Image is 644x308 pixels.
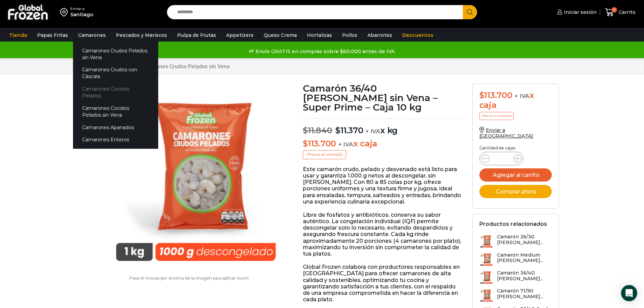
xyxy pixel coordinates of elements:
[497,288,552,300] h3: Camarón 71/90 [PERSON_NAME]...
[86,276,293,281] p: Pasa el mouse por encima de la imagen para aplicar zoom
[555,5,597,19] a: Iniciar sesión
[73,102,158,121] a: Camarones Cocidos Pelados sin Vena
[515,93,529,99] span: + IVA
[497,252,552,264] h3: Camarón Medium [PERSON_NAME]...
[73,83,158,102] a: Camarones Cocidos Pelados
[497,234,552,245] h3: Camarón 26/30 [PERSON_NAME]...
[479,146,552,150] p: Cantidad de cajas
[479,91,552,110] div: x caja
[621,285,637,301] div: Open Intercom Messenger
[260,29,300,42] a: Queso Crema
[73,121,158,134] a: Camarones Apanados
[303,139,462,149] p: x caja
[463,5,477,19] button: Search button
[479,90,512,100] bdi: 113.700
[70,6,93,11] div: Enviar a
[364,29,396,42] a: Abarrotes
[75,29,109,42] a: Camarones
[303,125,308,135] span: $
[223,29,257,42] a: Appetizers
[479,221,547,227] h2: Productos relacionados
[303,125,332,135] bdi: 11.840
[479,252,552,267] a: Camarón Medium [PERSON_NAME]...
[6,29,30,42] a: Tienda
[365,128,380,135] span: + IVA
[303,84,462,112] h1: Camarón 36/40 [PERSON_NAME] sin Vena – Super Prime – Caja 10 kg
[73,134,158,146] a: Camarones Enteros
[60,6,70,18] img: address-field-icon.svg
[304,29,335,42] a: Hortalizas
[73,64,158,83] a: Camarones Crudos con Cáscara
[335,125,363,135] bdi: 11.370
[497,270,552,282] h3: Camarón 36/40 [PERSON_NAME]...
[562,9,597,16] span: Iniciar sesión
[479,288,552,303] a: Camarón 71/90 [PERSON_NAME]...
[612,7,617,13] span: 0
[339,29,361,42] a: Pollos
[335,125,340,135] span: $
[479,185,552,198] button: Comprar ahora
[73,44,158,64] a: Camarones Crudos Pelados sin Vena
[303,139,336,148] bdi: 113.700
[303,119,462,136] p: x kg
[113,29,170,42] a: Pescados y Mariscos
[140,63,230,70] a: Camarones Crudos Pelados sin Vena
[303,166,462,205] p: Este camarón crudo, pelado y desvenado está listo para usar y garantiza 1.000 g netos al desconge...
[479,127,533,139] a: Enviar a [GEOGRAPHIC_DATA]
[338,141,353,148] span: + IVA
[303,150,346,159] p: Precio al contado
[479,270,552,285] a: Camarón 36/40 [PERSON_NAME]...
[303,139,308,148] span: $
[495,154,508,163] input: Product quantity
[479,234,552,248] a: Camarón 26/30 [PERSON_NAME]...
[34,29,71,42] a: Papas Fritas
[399,29,437,42] a: Descuentos
[479,112,514,120] p: Precio al contado
[303,212,462,257] p: Libre de fosfatos y antibióticos, conserva su sabor auténtico. La congelación individual (IQF) pe...
[603,4,637,20] a: 0 Carrito
[303,264,462,303] p: Global Frozen colabora con productores responsables en [GEOGRAPHIC_DATA] para ofrecer camarones d...
[479,168,552,182] button: Agregar al carrito
[70,11,93,18] div: Santiago
[617,9,636,16] span: Carrito
[479,90,484,100] span: $
[174,29,219,42] a: Pulpa de Frutas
